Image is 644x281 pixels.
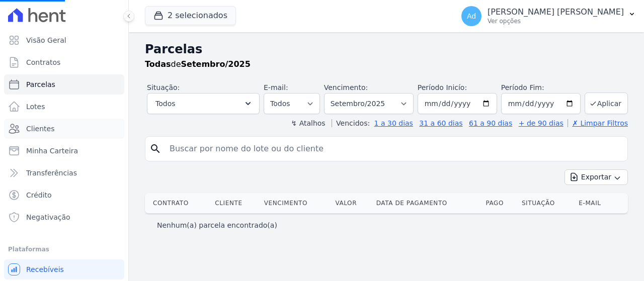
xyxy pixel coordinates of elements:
a: + de 90 dias [519,119,563,127]
h2: Parcelas [145,40,628,58]
a: Recebíveis [4,259,124,279]
th: Pago [481,193,517,213]
a: 1 a 30 dias [374,119,413,127]
p: Nenhum(a) parcela encontrado(a) [157,220,277,230]
label: Situação: [147,83,180,91]
a: Contratos [4,52,124,72]
span: Recebíveis [26,264,64,274]
a: Crédito [4,185,124,205]
th: Cliente [211,193,260,213]
span: Negativação [26,212,70,222]
div: Plataformas [8,243,120,255]
span: Clientes [26,124,54,134]
span: Lotes [26,102,45,112]
span: Visão Geral [26,35,66,45]
a: Visão Geral [4,30,124,50]
th: Situação [518,193,575,213]
strong: Setembro/2025 [181,59,251,69]
button: Exportar [565,169,628,185]
th: Contrato [145,193,211,213]
a: Minha Carteira [4,141,124,161]
i: search [149,143,162,155]
p: Ver opções [488,17,624,25]
span: Crédito [26,190,52,200]
a: Negativação [4,207,124,227]
button: 2 selecionados [145,6,236,25]
span: Ad [467,13,476,20]
span: Transferências [26,168,77,178]
a: Parcelas [4,74,124,95]
th: E-mail [575,193,617,213]
strong: Todas [145,59,171,69]
p: [PERSON_NAME] [PERSON_NAME] [488,7,624,17]
span: Contratos [26,57,60,67]
a: 31 a 60 dias [419,119,462,127]
label: E-mail: [264,83,288,91]
button: Aplicar [585,92,628,114]
span: Minha Carteira [26,146,78,156]
label: ↯ Atalhos [291,119,325,127]
th: Vencimento [260,193,332,213]
p: de [145,58,251,70]
button: Ad [PERSON_NAME] [PERSON_NAME] Ver opções [453,2,644,30]
button: Todos [147,93,260,114]
th: Data de Pagamento [372,193,482,213]
span: Parcelas [26,79,55,89]
label: Período Fim: [501,82,581,93]
span: Todos [155,98,175,110]
a: Lotes [4,97,124,117]
a: ✗ Limpar Filtros [568,119,628,127]
a: 61 a 90 dias [469,119,512,127]
input: Buscar por nome do lote ou do cliente [164,139,623,159]
a: Clientes [4,119,124,139]
th: Valor [331,193,372,213]
label: Vencimento: [324,83,368,91]
a: Transferências [4,163,124,183]
label: Vencidos: [332,119,370,127]
label: Período Inicío: [418,83,467,91]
